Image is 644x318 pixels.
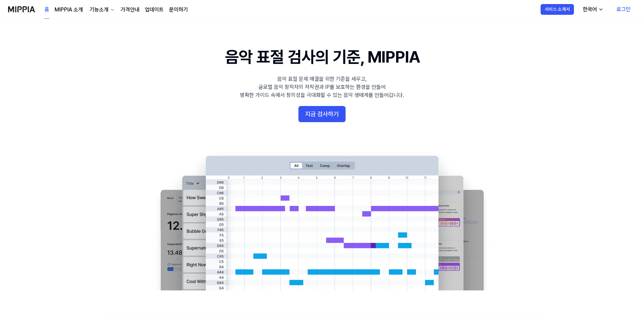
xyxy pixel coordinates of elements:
[44,0,49,19] a: 홈
[240,75,404,99] div: 음악 표절 문제 해결을 위한 기준을 세우고, 글로벌 음악 창작자의 저작권과 IP를 보호하는 환경을 만들어 명확한 가이드 속에서 창의성을 극대화할 수 있는 음악 생태계를 만들어...
[581,5,598,13] div: 한국어
[88,6,115,14] button: 기능소개
[145,6,164,14] a: 업데이트
[121,6,139,14] a: 가격안내
[577,3,608,16] button: 한국어
[169,6,188,14] a: 문의하기
[541,4,574,15] button: 서비스 소개서
[225,46,419,68] h1: 음악 표절 검사의 기준, MIPPIA
[55,6,83,14] a: MIPPIA 소개
[298,106,346,122] button: 지금 검사하기
[147,149,497,290] img: main Image
[88,6,110,14] div: 기능소개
